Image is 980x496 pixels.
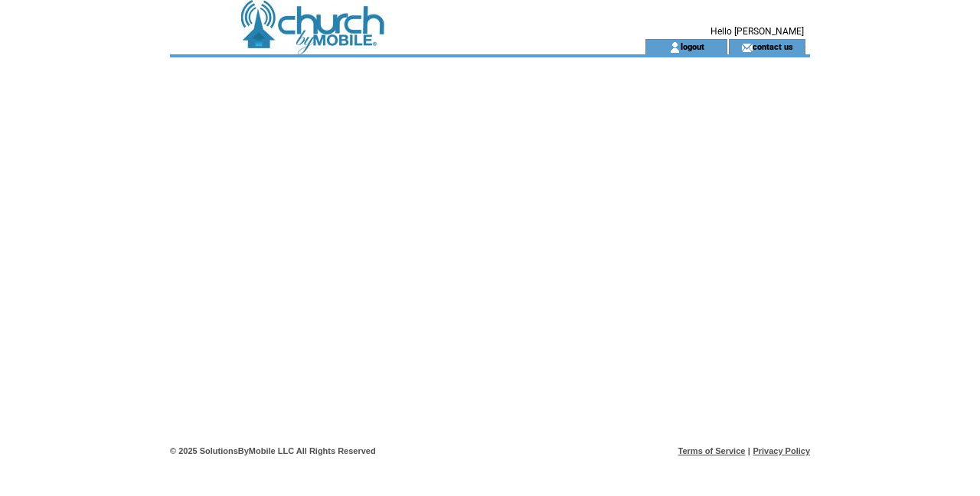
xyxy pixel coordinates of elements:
[753,41,793,51] a: contact us
[748,446,750,455] span: |
[753,446,810,455] a: Privacy Policy
[710,26,804,37] span: Hello [PERSON_NAME]
[741,41,753,54] img: contact_us_icon.gif
[678,446,746,455] a: Terms of Service
[681,41,704,51] a: logout
[170,446,376,455] span: © 2025 SolutionsByMobile LLC All Rights Reserved
[669,41,681,54] img: account_icon.gif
